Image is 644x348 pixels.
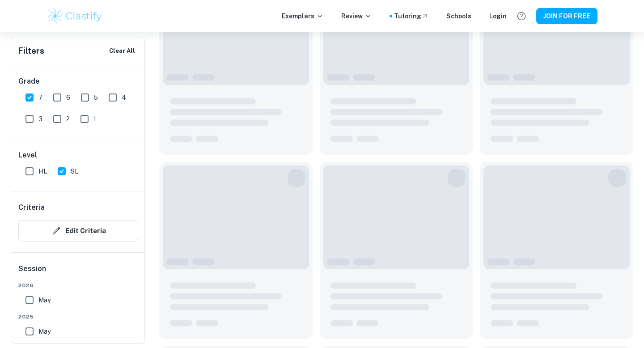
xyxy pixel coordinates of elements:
button: Help and Feedback [514,8,529,24]
h6: Criteria [18,202,45,213]
span: SL [71,166,78,176]
h6: Session [18,263,138,281]
h6: Level [18,150,138,161]
span: 2025 [18,313,138,321]
span: 4 [122,93,126,102]
span: May [38,295,51,305]
h6: Grade [18,76,138,87]
span: 2026 [18,281,138,289]
button: Edit Criteria [18,220,138,242]
p: Exemplars [282,11,323,21]
span: 3 [38,114,42,124]
h6: Filters [18,45,44,57]
a: Schools [446,11,471,21]
span: 1 [93,114,96,124]
button: Clear All [107,44,137,58]
span: 5 [94,93,98,102]
span: 6 [66,93,70,102]
a: Login [489,11,507,21]
button: JOIN FOR FREE [536,8,597,24]
span: HL [38,166,47,176]
a: Tutoring [394,11,428,21]
img: Clastify logo [47,7,103,25]
span: 2 [66,114,70,124]
p: Review [341,11,372,21]
span: May [38,327,51,336]
span: 7 [38,93,42,102]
